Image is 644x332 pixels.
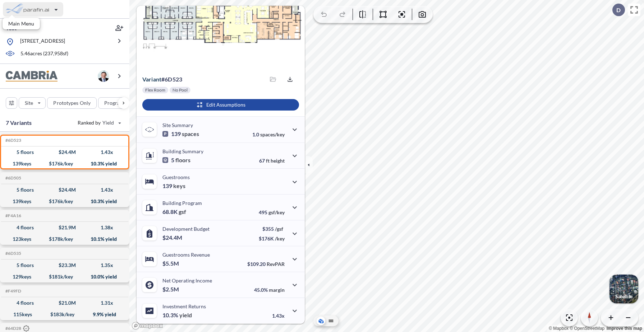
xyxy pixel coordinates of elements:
p: 45.0% [254,287,285,293]
p: Site [25,99,33,107]
p: Guestrooms [162,174,190,180]
p: $176K [259,235,285,242]
p: Building Program [162,200,202,206]
p: $5.5M [162,260,180,267]
p: 5 [162,156,190,164]
p: 495 [259,209,285,215]
h5: Click to copy the code [4,176,21,181]
p: [STREET_ADDRESS] [20,37,65,46]
p: 67 [259,158,285,164]
p: 7 Variants [6,118,32,127]
span: gsf/key [268,209,285,215]
button: Program [98,97,137,109]
span: margin [269,287,285,293]
p: Building Summary [162,148,203,154]
button: Site Plan [327,317,335,325]
span: spaces [182,130,199,137]
h5: Click to copy the code [4,289,21,294]
p: 1.0 [252,131,285,137]
button: Prototypes Only [47,97,97,109]
p: 1.43x [272,313,285,319]
span: gsf [179,208,186,215]
p: # 6d523 [142,76,182,83]
p: No Pool [172,87,188,93]
h5: Click to copy the code [4,138,21,143]
h5: Click to copy the code [4,251,21,256]
p: Prototypes Only [53,99,91,107]
p: Main Menu [8,21,34,27]
a: Improve this map [607,326,642,331]
p: $355 [259,226,285,232]
span: height [271,158,285,164]
p: 5.46 acres ( 237,958 sf) [20,50,68,58]
a: Mapbox homepage [132,322,163,330]
p: Satellite [615,294,632,299]
p: 139 [162,130,199,137]
img: user logo [98,70,109,82]
span: ft [266,158,270,164]
img: BrandImage [6,71,57,82]
p: Program [104,99,124,107]
h5: Click to copy the code [4,213,21,218]
h5: Click to copy the code [4,326,29,332]
p: Edit Assumptions [206,101,245,108]
button: Switcher ImageSatellite [609,275,638,303]
p: $109.20 [247,261,285,267]
p: Investment Returns [162,303,206,309]
p: Net Operating Income [162,277,212,284]
img: Switcher Image [609,275,638,303]
span: keys [173,182,185,190]
span: Variant [142,76,161,83]
span: /key [275,235,285,242]
button: Edit Assumptions [142,99,299,111]
a: OpenStreetMap [570,326,604,331]
span: RevPAR [267,261,285,267]
button: Aerial View [317,317,325,325]
button: Ranked by Yield [72,117,126,128]
p: $24.4M [162,234,183,241]
span: Yield [102,119,114,126]
p: D [616,7,621,13]
p: $2.5M [162,286,180,293]
span: spaces/key [260,131,285,137]
span: /gsf [275,226,283,232]
a: Mapbox [549,326,569,331]
p: Guestrooms Revenue [162,252,210,258]
button: Site [19,97,46,109]
span: yield [179,312,192,319]
p: 10.3% [162,312,192,319]
p: 139 [162,182,185,190]
span: floors [175,156,190,164]
p: Development Budget [162,226,210,232]
p: 68.8K [162,208,186,215]
p: Site Summary [162,122,193,128]
p: Flex Room [145,87,165,93]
